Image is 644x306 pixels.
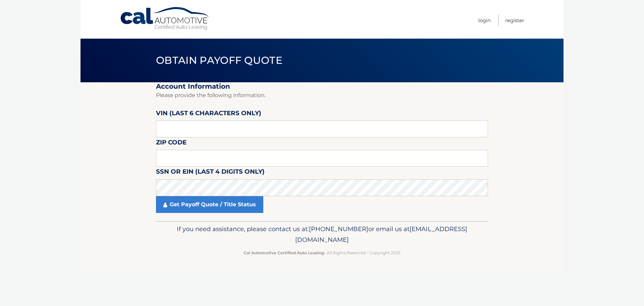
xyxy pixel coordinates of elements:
a: Register [505,15,524,26]
a: Cal Automotive [120,7,210,31]
p: If you need assistance, please contact us at: or email us at [160,224,484,245]
a: Get Payoff Quote / Title Status [156,196,263,213]
p: - All Rights Reserved - Copyright 2025 [160,249,484,256]
h2: Account Information [156,82,488,91]
p: Please provide the following information. [156,91,488,100]
span: Obtain Payoff Quote [156,54,282,67]
a: Login [478,15,491,26]
label: SSN or EIN (last 4 digits only) [156,167,265,179]
span: [PHONE_NUMBER] [309,225,368,233]
strong: Cal Automotive Certified Auto Leasing [244,250,324,255]
label: Zip Code [156,137,186,150]
label: VIN (last 6 characters only) [156,108,261,121]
